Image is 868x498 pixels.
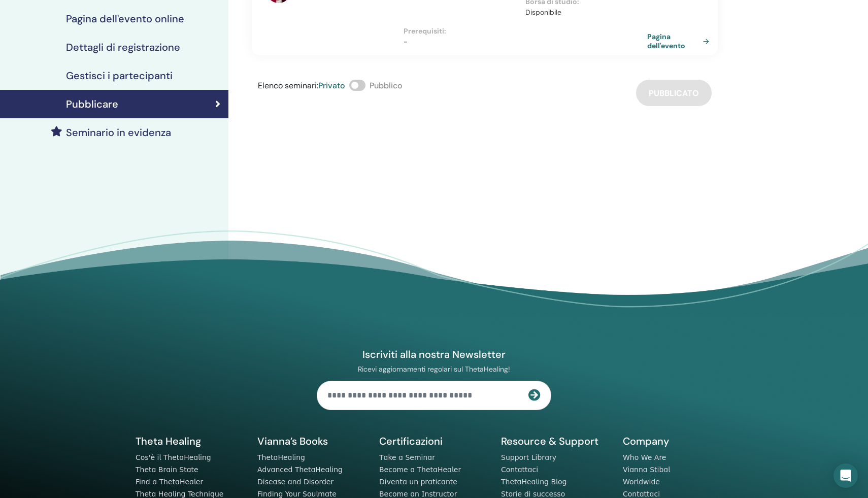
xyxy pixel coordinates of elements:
[66,41,180,53] h4: Dettagli di registrazione
[379,466,461,474] a: Become a ThetaHealer
[257,478,333,486] a: Disease and Disorder
[623,490,660,498] a: Contattaci
[136,453,211,461] a: Cos'è il ThetaHealing
[647,32,713,50] a: Pagina dell'evento
[318,80,345,91] span: Privato
[257,466,343,474] a: Advanced ThetaHealing
[379,478,457,486] a: Diventa un praticante
[136,490,223,498] a: Theta Healing Technique
[501,490,565,498] a: Storie di successo
[66,98,118,110] h4: Pubblicare
[66,13,184,25] h4: Pagina dell'evento online
[501,478,566,486] a: ThetaHealing Blog
[404,37,647,47] p: -
[317,348,551,361] h4: Iscriviti alla nostra Newsletter
[257,435,367,448] h5: Vianna’s Books
[136,466,198,474] a: Theta Brain State
[258,80,318,91] span: Elenco seminari :
[136,435,245,448] h5: Theta Healing
[379,453,435,461] a: Take a Seminar
[833,463,858,488] div: Open Intercom Messenger
[370,80,403,91] span: Pubblico
[257,490,337,498] a: Finding Your Soulmate
[379,490,457,498] a: Become an Instructor
[525,7,641,18] p: Disponibile
[404,26,647,37] p: Prerequisiti :
[379,435,489,448] h5: Certificazioni
[501,435,611,448] h5: Resource & Support
[623,478,660,486] a: Worldwide
[257,453,305,461] a: ThetaHealing
[136,478,203,486] a: Find a ThetaHealer
[501,466,538,474] a: Contattaci
[623,453,666,461] a: Who We Are
[623,435,732,448] h5: Company
[317,364,551,374] p: Ricevi aggiornamenti regolari sul ThetaHealing!
[623,466,670,474] a: Vianna Stibal
[66,126,171,139] h4: Seminario in evidenza
[66,70,173,82] h4: Gestisci i partecipanti
[501,453,556,461] a: Support Library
